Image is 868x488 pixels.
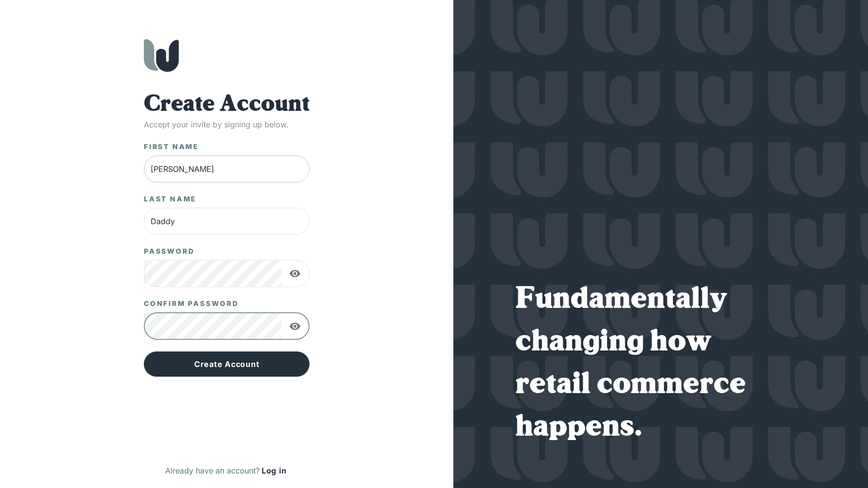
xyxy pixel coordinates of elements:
input: Enter last name [144,208,310,235]
p: Accept your invite by signing up below. [144,119,310,130]
img: Wholeshop logo [144,39,179,72]
button: Create Account [144,351,310,377]
h1: Create Account [144,91,310,119]
label: Confirm Password [144,299,239,308]
p: Already have an account? [165,465,260,476]
label: First Name [144,142,199,152]
label: Password [144,246,194,256]
a: Log in [260,463,289,478]
h1: Fundamentally changing how retail commerce happens. [515,279,806,449]
input: Enter first name [144,155,310,183]
label: Last Name [144,194,197,204]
